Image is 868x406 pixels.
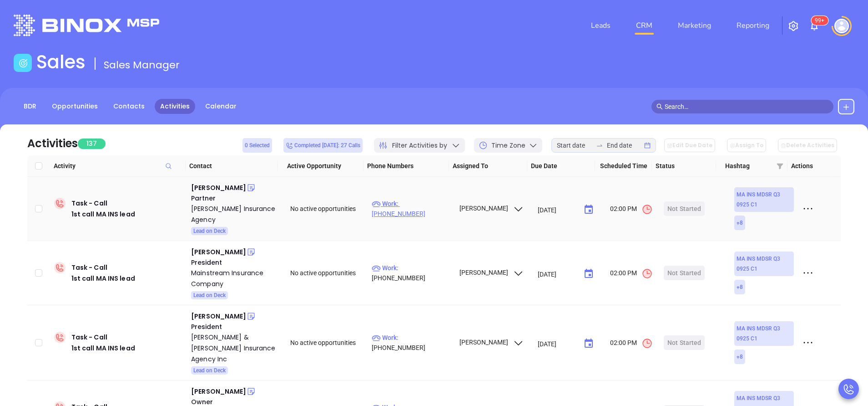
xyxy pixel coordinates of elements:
div: No active opportunities [290,338,364,348]
span: + 8 [737,352,743,362]
span: 0 Selected [245,140,270,150]
div: 1st call MA INS lead [71,273,135,284]
div: Partner [191,193,278,203]
span: Completed [DATE]: 27 Calls [286,140,360,150]
sup: 100 [811,16,828,25]
span: [PERSON_NAME] [458,269,524,276]
button: Delete Activities [778,139,837,152]
div: Activities [27,135,78,152]
input: MM/DD/YYYY [538,339,576,348]
th: Actions [787,155,830,177]
span: + 8 [737,218,743,228]
div: No active opportunities [290,204,364,214]
div: No active opportunities [290,268,364,278]
img: iconNotification [809,21,820,31]
span: [PERSON_NAME] [458,339,524,346]
a: Opportunities [46,99,103,114]
span: MA INS MDSR Q3 0925 C1 [737,254,792,274]
span: Time Zone [491,141,525,150]
th: Due Date [527,155,595,177]
span: Work : [372,334,399,341]
button: Choose date, selected date is Oct 6, 2025 [580,265,598,283]
span: to [596,142,603,149]
span: Work : [372,200,399,207]
span: Lead on Deck [193,365,226,375]
img: logo [14,15,159,36]
a: Calendar [200,99,242,114]
div: Task - Call [71,262,135,284]
div: 1st call MA INS lead [71,209,135,220]
div: Not Started [667,266,701,280]
h1: Sales [36,51,86,73]
button: Assign To [727,139,766,152]
span: search [656,103,663,110]
span: [PERSON_NAME] [458,205,524,212]
span: + 8 [737,282,743,292]
span: Sales Manager [104,58,180,72]
span: swap-right [596,142,603,149]
div: [PERSON_NAME] [191,247,246,257]
div: [PERSON_NAME] [191,386,246,397]
span: Lead on Deck [193,290,226,300]
th: Assigned To [449,155,527,177]
div: President [191,322,278,332]
th: Scheduled Time [595,155,652,177]
a: Reporting [733,16,773,35]
input: MM/DD/YYYY [538,205,576,214]
th: Contact [186,155,278,177]
span: MA INS MDSR Q3 0925 C1 [737,190,792,210]
div: [PERSON_NAME] [191,311,246,322]
div: Task - Call [71,332,135,354]
a: Leads [587,16,614,35]
div: Not Started [667,201,701,216]
span: Activity [54,161,182,171]
th: Phone Numbers [363,155,449,177]
span: Lead on Deck [193,226,226,236]
img: user [834,19,849,33]
span: 02:00 PM [610,204,653,215]
a: [PERSON_NAME] Insurance Agency [191,203,278,225]
p: [PHONE_NUMBER] [372,333,451,353]
span: Hashtag [725,161,772,171]
a: BDR [18,99,42,114]
button: Choose date, selected date is Oct 6, 2025 [580,334,598,353]
input: End date [607,140,642,150]
a: [PERSON_NAME] & [PERSON_NAME] Insurance Agency Inc [191,332,278,365]
p: [PHONE_NUMBER] [372,199,451,219]
a: CRM [632,16,656,35]
input: MM/DD/YYYY [538,269,576,278]
span: Work : [372,264,399,272]
span: 02:00 PM [610,338,653,349]
a: Activities [155,99,195,114]
input: Start date [557,140,592,150]
button: Choose date, selected date is Oct 6, 2025 [580,200,598,219]
span: 02:00 PM [610,268,653,279]
div: [PERSON_NAME] [191,182,246,193]
p: [PHONE_NUMBER] [372,263,451,283]
div: Not Started [667,335,701,350]
span: 137 [78,139,106,149]
div: Task - Call [71,198,135,220]
a: Mainstream Insurance Company [191,267,278,289]
div: 1st call MA INS lead [71,343,135,354]
th: Status [652,155,716,177]
input: Search… [665,102,828,112]
a: Marketing [674,16,715,35]
th: Active Opportunity [278,155,363,177]
span: MA INS MDSR Q3 0925 C1 [737,324,792,344]
a: Contacts [108,99,150,114]
span: Filter Activities by [392,141,447,150]
img: iconSetting [788,21,799,31]
button: Edit Due Date [664,139,715,152]
div: President [191,257,278,267]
